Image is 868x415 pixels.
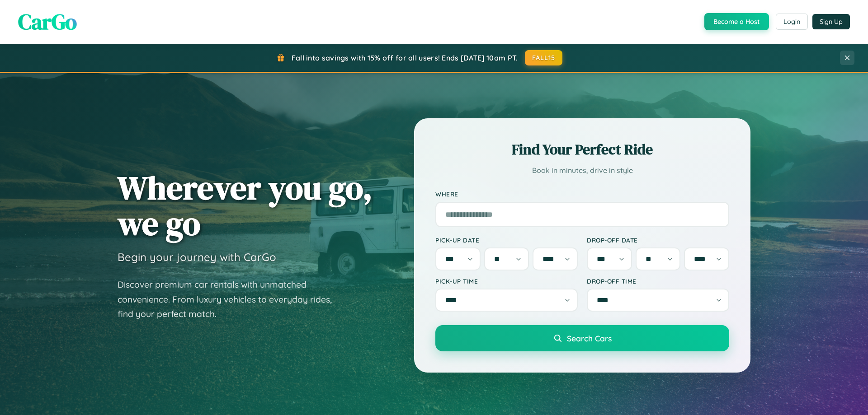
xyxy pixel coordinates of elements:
p: Discover premium car rentals with unmatched convenience. From luxury vehicles to everyday rides, ... [118,277,344,322]
button: Sign Up [812,14,850,29]
span: CarGo [18,7,77,37]
button: Search Cars [435,325,729,351]
button: Login [776,14,808,30]
span: Fall into savings with 15% off for all users! Ends [DATE] 10am PT. [292,53,518,62]
p: Book in minutes, drive in style [435,164,729,177]
label: Pick-up Time [435,277,578,285]
span: Search Cars [567,333,612,343]
label: Drop-off Time [587,277,729,285]
label: Where [435,191,729,198]
button: Become a Host [704,13,769,30]
button: FALL15 [525,50,563,65]
label: Pick-up Date [435,236,578,244]
h3: Begin your journey with CarGo [118,250,276,264]
label: Drop-off Date [587,236,729,244]
h1: Wherever you go, we go [118,170,373,241]
h2: Find Your Perfect Ride [435,140,729,159]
